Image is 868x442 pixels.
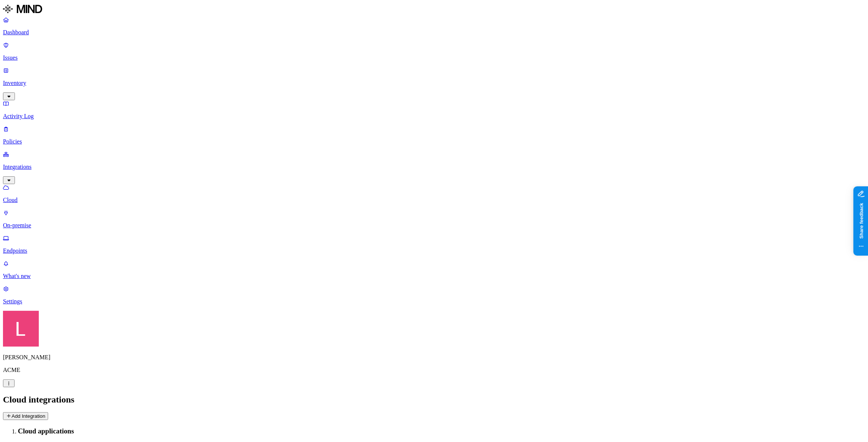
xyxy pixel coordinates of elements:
[3,222,865,229] p: On-premise
[3,273,865,280] p: What's new
[3,100,865,120] a: Activity Log
[3,16,865,36] a: Dashboard
[3,298,865,305] p: Settings
[3,395,865,405] h2: Cloud integrations
[3,311,39,347] img: Landen Brown
[3,29,865,36] p: Dashboard
[3,138,865,145] p: Policies
[3,184,865,203] a: Cloud
[3,247,865,254] p: Endpoints
[3,260,865,280] a: What's new
[3,197,865,203] p: Cloud
[3,235,865,254] a: Endpoints
[3,209,865,229] a: On-premise
[3,80,865,86] p: Inventory
[3,126,865,145] a: Policies
[3,285,865,305] a: Settings
[18,427,865,435] h3: Cloud applications
[3,3,865,16] a: MIND
[3,3,42,15] img: MIND
[3,54,865,61] p: Issues
[3,367,865,373] p: ACME
[3,42,865,61] a: Issues
[3,151,865,183] a: Integrations
[3,113,865,120] p: Activity Log
[3,67,865,99] a: Inventory
[3,412,48,420] button: Add Integration
[3,164,865,170] p: Integrations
